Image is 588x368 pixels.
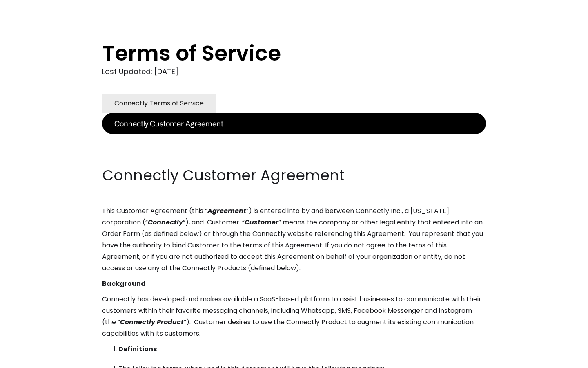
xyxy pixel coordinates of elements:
[118,344,157,354] strong: Definitions
[102,165,486,186] h2: Connectly Customer Agreement
[207,206,246,215] em: Agreement
[102,205,486,274] p: This Customer Agreement (this “ ”) is entered into by and between Connectly Inc., a [US_STATE] co...
[8,353,49,365] aside: Language selected: English
[102,41,453,65] h1: Terms of Service
[120,317,184,327] em: Connectly Product
[114,118,223,129] div: Connectly Customer Agreement
[114,98,204,109] div: Connectly Terms of Service
[102,294,486,339] p: Connectly has developed and makes available a SaaS-based platform to assist businesses to communi...
[102,134,486,146] p: ‍
[102,279,146,288] strong: Background
[245,218,278,227] em: Customer
[16,354,49,365] ul: Language list
[148,218,183,227] em: Connectly
[102,150,486,161] p: ‍
[102,65,486,78] div: Last Updated: [DATE]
